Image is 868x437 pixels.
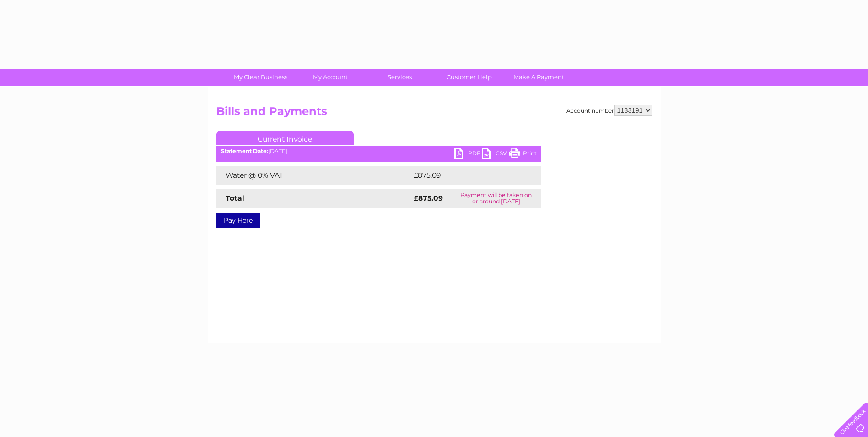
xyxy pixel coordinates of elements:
[216,105,652,122] h2: Bills and Payments
[414,194,443,202] strong: £875.09
[362,69,437,86] a: Services
[451,189,541,208] td: Payment will be taken on or around [DATE]
[223,69,298,86] a: My Clear Business
[216,131,354,145] a: Current Invoice
[221,147,268,154] b: Statement Date:
[566,105,652,116] div: Account number
[454,148,482,161] a: PDF
[216,148,541,154] div: [DATE]
[292,69,368,86] a: My Account
[482,148,509,161] a: CSV
[226,194,244,202] strong: Total
[509,148,537,161] a: Print
[216,166,411,185] td: Water @ 0% VAT
[431,69,507,86] a: Customer Help
[216,213,260,228] a: Pay Here
[501,69,577,86] a: Make A Payment
[411,166,525,185] td: £875.09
